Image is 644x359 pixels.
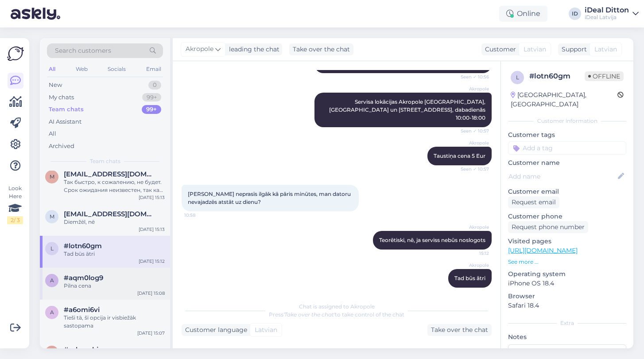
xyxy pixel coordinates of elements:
[7,216,23,224] div: 2 / 3
[269,311,404,318] span: Press to take control of the chat
[49,105,84,114] div: Team chats
[508,237,626,246] p: Visited pages
[49,129,56,138] div: All
[289,43,353,55] div: Take over the chat
[7,45,24,62] img: Askly Logo
[569,8,581,20] div: ID
[142,93,161,102] div: 99+
[182,325,247,335] div: Customer language
[90,157,120,165] span: Team chats
[225,45,279,54] div: leading the chat
[456,224,489,230] span: Akropole
[594,45,617,54] span: Latvian
[508,292,626,301] p: Browser
[456,74,489,80] span: Seen ✓ 10:56
[508,158,626,168] p: Customer name
[74,63,89,75] div: Web
[456,128,489,134] span: Seen ✓ 10:57
[142,105,161,114] div: 99+
[379,237,485,243] span: Teorētiski, nē, ja serviss nebūs noslogots
[456,250,489,257] span: 15:12
[585,14,629,21] div: iDeal Latvija
[137,290,165,297] div: [DATE] 15:08
[186,44,213,54] span: Akropole
[508,319,626,327] div: Extra
[49,81,62,90] div: New
[64,306,100,314] span: #a6omi6vi
[64,282,165,290] div: Pilna cena
[585,7,629,14] div: iDeal Ditton
[47,63,57,75] div: All
[64,170,156,178] span: maximilmax9@gmail.com
[508,258,626,266] p: See more ...
[148,81,161,90] div: 0
[508,246,578,254] a: [URL][DOMAIN_NAME]
[529,71,585,82] div: # lotn60gm
[456,86,489,92] span: Akropole
[64,242,102,250] span: #lotn60gm
[456,140,489,146] span: Akropole
[139,226,165,233] div: [DATE] 15:13
[508,117,626,125] div: Customer information
[508,332,626,342] p: Notes
[50,277,54,284] span: a
[508,212,626,221] p: Customer phone
[434,152,485,159] span: Taustiņa cena 5 Eur
[585,7,639,21] a: iDeal DittoniDeal Latvija
[64,218,165,226] div: Diemžēl, nē
[49,117,81,126] div: AI Assistant
[50,213,54,220] span: m
[64,314,165,330] div: Tieši tā, šī opcija ir visbiežāk sastopama
[144,63,163,75] div: Email
[50,173,54,180] span: m
[456,262,489,269] span: Akropole
[106,63,128,75] div: Socials
[299,303,375,310] span: Chat is assigned to Akropole
[508,187,626,196] p: Customer email
[456,166,489,172] span: Seen ✓ 10:57
[137,330,165,336] div: [DATE] 15:07
[524,45,546,54] span: Latvian
[50,245,54,252] span: l
[508,279,626,288] p: iPhone OS 18.4
[64,178,165,194] div: Так быстро, к сожалению, не будет. Срок ожидания неизвестен, так как может варьироваться
[188,191,352,205] span: [PERSON_NAME] neprasīs ilgāk kā pāris minūtes, man datoru nevajadzēs atstāt uz dienu?
[50,309,54,316] span: a
[49,142,74,151] div: Archived
[454,275,485,281] span: Tad būs ātri
[64,210,156,218] span: millere.emma@gmail.com
[64,250,165,258] div: Tad būs ātri
[516,74,519,81] span: l
[508,221,588,233] div: Request phone number
[427,324,492,336] div: Take over the chat
[508,269,626,279] p: Operating system
[255,325,277,335] span: Latvian
[64,346,103,354] span: #ndwuykjo
[456,288,489,295] span: 15:12
[558,45,587,54] div: Support
[7,184,23,224] div: Look Here
[511,90,617,109] div: [GEOGRAPHIC_DATA], [GEOGRAPHIC_DATA]
[508,172,616,181] input: Add name
[64,274,103,282] span: #aqm0log9
[481,45,516,54] div: Customer
[508,196,559,208] div: Request email
[55,46,111,55] span: Search customers
[499,6,547,22] div: Online
[49,93,74,102] div: My chats
[508,130,626,140] p: Customer tags
[585,71,624,81] span: Offline
[508,141,626,155] input: Add a tag
[283,311,335,318] i: 'Take over the chat'
[508,301,626,310] p: Safari 18.4
[139,258,165,265] div: [DATE] 15:12
[184,212,217,219] span: 10:58
[139,194,165,201] div: [DATE] 15:13
[329,98,487,121] span: Servisa lokācijas Akropole [GEOGRAPHIC_DATA], [GEOGRAPHIC_DATA] un [STREET_ADDRESS], dabadienās 1...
